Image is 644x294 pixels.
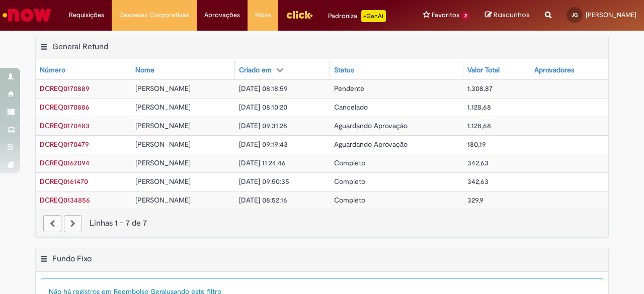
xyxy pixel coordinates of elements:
[40,103,90,112] a: Abrir Registro: DCREQ0170886
[43,218,601,229] div: Linhas 1 − 7 de 7
[534,65,574,75] div: Aprovadores
[334,84,364,93] span: Pendente
[135,121,191,130] span: [PERSON_NAME]
[328,10,386,22] div: Padroniza
[40,121,90,130] a: Abrir Registro: DCREQ0170483
[40,254,48,267] button: Fundo Fixo Menu de contexto
[334,103,368,112] span: Cancelado
[586,11,636,19] span: [PERSON_NAME]
[52,42,108,52] h2: General Refund
[40,195,90,205] span: DCREQ0134856
[40,84,90,93] a: Abrir Registro: DCREQ0170889
[239,103,287,112] span: [DATE] 08:10:20
[40,158,90,167] span: DCREQ0162094
[135,103,191,112] span: [PERSON_NAME]
[135,65,154,75] div: Nome
[467,121,491,130] span: 1.128,68
[334,195,365,205] span: Completo
[119,10,189,20] span: Despesas Corporativas
[239,65,272,75] div: Criado em
[239,195,287,205] span: [DATE] 08:52:16
[1,5,53,25] img: ServiceNow
[432,10,459,20] span: Favoritos
[40,140,89,149] a: Abrir Registro: DCREQ0170479
[334,65,354,75] div: Status
[135,84,191,93] span: [PERSON_NAME]
[334,140,408,149] span: Aguardando Aprovação
[135,140,191,149] span: [PERSON_NAME]
[40,177,88,186] a: Abrir Registro: DCREQ0161470
[135,158,191,167] span: [PERSON_NAME]
[239,177,289,186] span: [DATE] 09:50:35
[334,158,365,167] span: Completo
[467,84,493,93] span: 1.308,87
[467,103,491,112] span: 1.128,68
[286,7,313,22] img: click_logo_yellow_360x200.png
[40,177,88,186] span: DCREQ0161470
[361,10,386,22] p: +GenAi
[40,103,90,112] span: DCREQ0170886
[485,11,530,20] a: Rascunhos
[572,12,578,18] span: JG
[467,195,484,205] span: 329,9
[36,210,608,237] nav: paginação
[40,42,48,55] button: General Refund Menu de contexto
[40,158,90,167] a: Abrir Registro: DCREQ0162094
[467,177,489,186] span: 342,63
[255,10,271,20] span: More
[239,84,288,93] span: [DATE] 08:18:59
[40,84,90,93] span: DCREQ0170889
[467,65,500,75] div: Valor Total
[40,140,89,149] span: DCREQ0170479
[467,158,489,167] span: 342,63
[69,10,104,20] span: Requisições
[239,140,288,149] span: [DATE] 09:19:43
[52,254,92,264] h2: Fundo Fixo
[334,121,408,130] span: Aguardando Aprovação
[204,10,240,20] span: Aprovações
[467,140,486,149] span: 180,19
[40,121,90,130] span: DCREQ0170483
[494,10,530,20] span: Rascunhos
[135,195,191,205] span: [PERSON_NAME]
[239,158,286,167] span: [DATE] 11:24:46
[40,65,65,75] div: Número
[239,121,287,130] span: [DATE] 09:31:28
[135,177,191,186] span: [PERSON_NAME]
[461,12,470,20] span: 2
[334,177,365,186] span: Completo
[40,195,90,205] a: Abrir Registro: DCREQ0134856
